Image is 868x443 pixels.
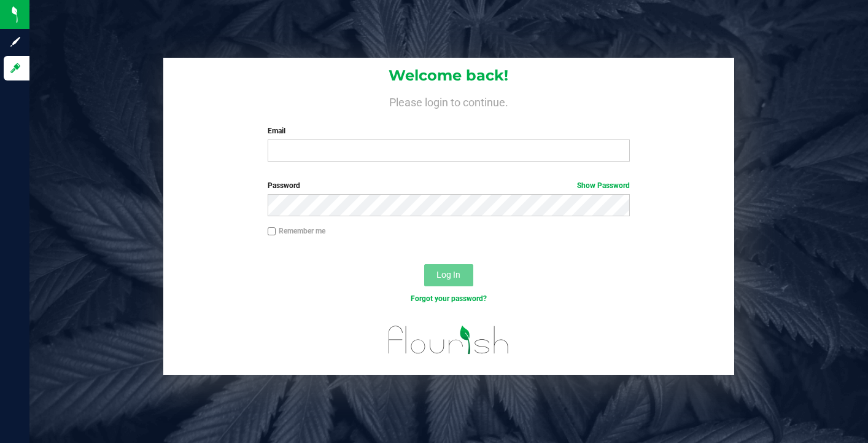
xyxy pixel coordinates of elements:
label: Remember me [268,225,325,237]
label: Email [268,125,630,136]
h1: Welcome back! [163,68,735,84]
span: Log In [436,270,460,280]
a: Show Password [577,181,630,190]
input: Remember me [268,227,276,236]
span: Password [268,181,300,190]
h4: Please login to continue. [163,93,735,108]
inline-svg: Log in [9,62,21,74]
img: flourish_logo.svg [378,317,521,363]
inline-svg: Sign up [9,36,21,48]
a: Forgot your password? [411,294,487,303]
button: Log In [424,264,473,286]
